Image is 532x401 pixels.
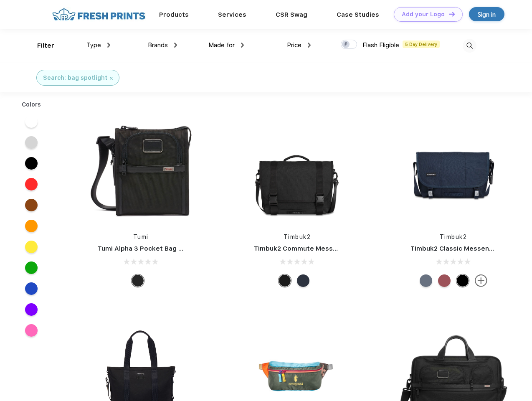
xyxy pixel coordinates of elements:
[475,274,487,287] img: more.svg
[15,100,48,109] div: Colors
[86,41,101,49] span: Type
[37,41,54,51] div: Filter
[241,113,352,224] img: func=resize&h=266
[43,74,107,82] div: Search: bag spotlight
[420,274,432,287] div: Eco Lightbeam
[478,10,496,19] div: Sign in
[402,11,445,18] div: Add your Logo
[254,245,366,252] a: Timbuk2 Commute Messenger Bag
[297,274,309,287] div: Eco Nautical
[284,233,311,240] a: Timbuk2
[85,113,196,224] img: func=resize&h=266
[174,43,177,48] img: dropdown.png
[362,41,399,49] span: Flash Eligible
[456,274,469,287] div: Eco Black
[208,41,235,49] span: Made for
[410,245,514,252] a: Timbuk2 Classic Messenger Bag
[463,39,476,53] img: desktop_search.svg
[148,41,168,49] span: Brands
[469,7,504,21] a: Sign in
[287,41,301,49] span: Price
[159,11,189,18] a: Products
[98,245,195,252] a: Tumi Alpha 3 Pocket Bag Small
[132,274,144,287] div: Black
[308,43,311,48] img: dropdown.png
[110,77,113,80] img: filter_cancel.svg
[107,43,110,48] img: dropdown.png
[438,274,451,287] div: Eco Collegiate Red
[133,233,149,240] a: Tumi
[50,7,148,22] img: fo%20logo%202.webp
[398,113,509,224] img: func=resize&h=266
[403,41,440,48] span: 5 Day Delivery
[440,233,467,240] a: Timbuk2
[241,43,244,48] img: dropdown.png
[449,12,455,16] img: DT
[279,274,291,287] div: Eco Black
